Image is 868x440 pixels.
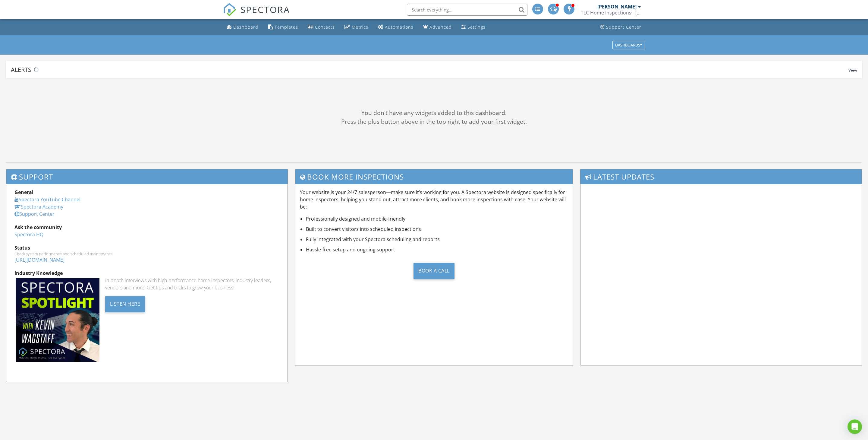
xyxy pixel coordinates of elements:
[300,258,568,284] a: Book a Call
[306,236,568,243] li: Fully integrated with your Spectora scheduling and reports
[467,24,486,30] div: Settings
[598,22,644,33] a: Support Center
[14,203,63,210] a: Spectora Academy
[14,251,279,256] div: Check system performance and scheduled maintenance.
[376,22,416,33] a: Automations (Advanced)
[429,24,452,30] div: Advanced
[275,24,298,30] div: Templates
[14,196,80,203] a: Spectora YouTube Channel
[421,22,454,33] a: Advanced
[414,263,454,279] div: Book a Call
[315,24,335,30] div: Contacts
[14,257,64,263] a: [URL][DOMAIN_NAME]
[848,68,857,73] span: View
[306,225,568,233] li: Built to convert visitors into scheduled inspections
[459,22,488,33] a: Settings
[407,4,527,16] input: Search everything...
[14,269,279,277] div: Industry Knowledge
[105,300,145,307] a: Listen Here
[14,244,279,251] div: Status
[223,8,290,21] a: SPECTORA
[224,22,261,33] a: Dashboard
[105,296,145,312] div: Listen Here
[612,41,645,49] button: Dashboards
[233,24,258,30] div: Dashboard
[306,215,568,222] li: Professionally designed and mobile-friendly
[615,43,642,47] div: Dashboards
[306,246,568,253] li: Hassle-free setup and ongoing support
[352,24,368,30] div: Metrics
[105,277,279,291] div: In-depth interviews with high-performance home inspectors, industry leaders, vendors and more. Ge...
[305,22,337,33] a: Contacts
[266,22,300,33] a: Templates
[11,65,848,74] div: Alerts
[300,189,568,210] p: Your website is your 24/7 salesperson—make sure it’s working for you. A Spectora website is desig...
[581,10,641,16] div: TLC Home Inspections - Austin
[14,211,55,217] a: Support Center
[6,109,862,117] div: You don't have any widgets added to this dashboard.
[848,419,862,434] div: Open Intercom Messenger
[14,189,33,196] strong: General
[342,22,371,33] a: Metrics
[295,169,573,184] h3: Book More Inspections
[6,169,288,184] h3: Support
[14,231,43,238] a: Spectora HQ
[580,169,862,184] h3: Latest Updates
[606,24,641,30] div: Support Center
[16,278,99,362] img: Spectoraspolightmain
[223,3,236,16] img: The Best Home Inspection Software - Spectora
[241,3,290,16] span: SPECTORA
[385,24,414,30] div: Automations
[6,117,862,126] div: Press the plus button above in the top right to add your first widget.
[597,4,637,10] div: [PERSON_NAME]
[14,224,279,231] div: Ask the community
